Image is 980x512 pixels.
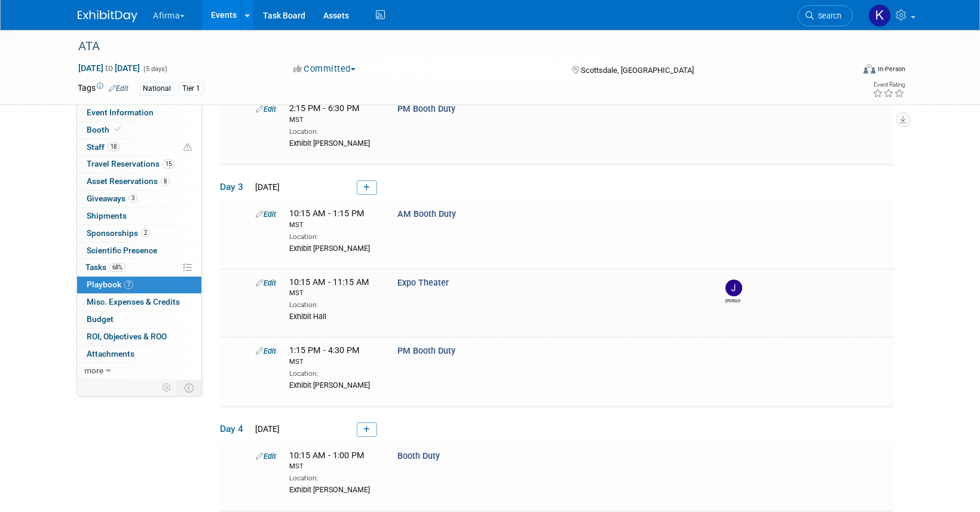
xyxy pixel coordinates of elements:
div: In-Person [877,65,905,73]
div: Exhibit Hall [289,310,379,322]
a: Staff18 [77,139,201,156]
span: Attachments [87,349,134,358]
span: Day 3 [220,180,250,194]
div: Location: [289,125,379,137]
span: [DATE] [DATE] [78,63,140,73]
a: ROI, Objectives & ROO [77,329,201,345]
span: 10:15 AM - 1:15 PM [289,209,379,229]
span: Booth Duty [397,451,440,461]
div: Exhibit [PERSON_NAME] [289,483,379,495]
a: Edit [256,347,276,355]
div: Tier 1 [179,82,204,95]
span: 2 [141,228,150,237]
span: Budget [87,314,114,324]
a: Search [798,5,853,26]
a: Booth [77,122,201,139]
div: Location: [289,230,379,242]
span: Sponsorships [87,228,150,238]
span: 1:15 PM - 4:30 PM [289,345,379,366]
span: 18 [108,142,120,151]
div: ATA [74,36,835,57]
div: MST [289,289,379,298]
span: (5 days) [142,65,167,73]
a: Misc. Expenses & Credits [77,294,201,311]
span: Shipments [87,211,127,220]
a: Sponsorships2 [77,225,201,242]
div: MST [289,357,379,367]
span: Staff [87,142,120,152]
span: Expo Theater [397,278,449,288]
span: Search [814,11,841,20]
span: Misc. Expenses & Credits [87,297,180,306]
td: Toggle Event Tabs [177,380,202,396]
div: Event Rating [872,82,905,88]
a: Edit [256,105,276,114]
div: Location: [289,471,379,483]
a: Travel Reservations15 [77,156,201,173]
td: Personalize Event Tab Strip [157,380,177,396]
span: Event Information [87,108,154,117]
span: AM Booth Duty [397,209,456,219]
td: Tags [78,82,128,96]
div: National [139,82,174,95]
a: more [77,363,201,379]
a: Scientific Presence [77,243,201,259]
div: Location: [289,298,379,310]
span: 10:15 AM - 11:15 AM [289,277,379,298]
span: Potential Scheduling Conflict -- at least one attendee is tagged in another overlapping event. [183,142,192,153]
div: MST [289,462,379,471]
span: 7 [124,280,133,289]
span: Day 4 [220,422,250,436]
span: Playbook [87,280,133,289]
a: Giveaways3 [77,191,201,207]
a: Playbook7 [77,277,201,293]
div: Joshua Klopper [725,296,740,304]
span: Giveaways [87,194,137,203]
span: Tasks [85,262,125,272]
a: Edit [256,210,276,219]
div: Location: [289,367,379,379]
span: 8 [161,177,170,186]
span: Scientific Presence [87,246,157,255]
img: Keirsten Davis [868,4,891,27]
span: Travel Reservations [87,159,174,168]
span: [DATE] [252,182,280,192]
span: Scottsdale, [GEOGRAPHIC_DATA] [581,66,694,75]
a: Tasks68% [77,259,201,276]
span: 3 [128,194,137,203]
i: Booth reservation complete [115,126,121,133]
img: ExhibitDay [78,10,137,22]
div: Exhibit [PERSON_NAME] [289,379,379,391]
span: ROI, Objectives & ROO [87,332,167,341]
span: Asset Reservations [87,176,170,186]
button: Committed [289,63,360,75]
span: 15 [163,160,174,168]
span: [DATE] [252,424,280,434]
span: more [84,366,103,375]
div: MST [289,220,379,230]
a: Asset Reservations8 [77,173,201,190]
a: Edit [109,84,128,93]
div: Exhibit [PERSON_NAME] [289,137,379,149]
span: 68% [109,263,125,272]
span: PM Booth Duty [397,104,455,114]
span: Booth [87,125,123,134]
div: Event Format [782,62,905,80]
a: Edit [256,452,276,461]
img: Format-Inperson.png [863,64,875,73]
span: PM Booth Duty [397,346,455,356]
span: to [103,63,115,73]
a: Attachments [77,346,201,363]
a: Edit [256,278,276,287]
a: Budget [77,311,201,328]
a: Event Information [77,105,201,121]
span: 10:15 AM - 1:00 PM [289,450,379,471]
a: Shipments [77,208,201,225]
div: MST [289,115,379,125]
div: Exhibit [PERSON_NAME] [289,242,379,254]
img: Joshua Klopper [725,280,742,296]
